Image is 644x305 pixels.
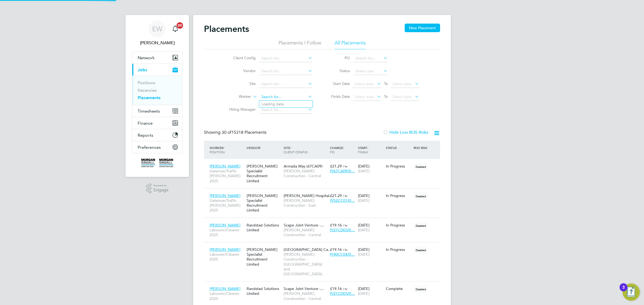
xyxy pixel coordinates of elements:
[358,146,368,154] span: / Finish
[210,223,240,228] span: [PERSON_NAME]
[392,81,412,86] span: Select date
[132,141,182,153] button: Preferences
[259,80,312,88] input: Search for...
[208,161,440,165] a: [PERSON_NAME]Gateman/Traffic [PERSON_NAME] 2025[PERSON_NAME] Specialist Recruitment LimitedArmada...
[354,94,374,99] span: Select date
[343,248,347,252] span: / hr
[330,223,342,228] span: £19.16
[386,286,411,291] div: Complete
[330,164,342,169] span: £21.29
[210,228,244,237] span: Labourer/Cleaner 2025
[208,143,245,157] div: Worker
[132,40,182,46] span: Emma Wells
[284,228,327,237] span: [PERSON_NAME] Construction - Central
[386,164,411,169] div: In Progress
[414,247,428,254] span: Disabled
[284,286,324,291] span: Scape Joint Venture -…
[132,129,182,141] button: Reports
[210,146,225,154] span: / Position
[245,161,282,186] div: [PERSON_NAME] Specialist Recruitment Limited
[623,284,640,301] button: Open Resource Center, 3 new notifications
[414,286,428,293] span: Disabled
[210,286,240,291] span: [PERSON_NAME]
[279,40,321,49] li: Placements I Follow
[386,223,411,228] div: In Progress
[210,169,244,183] span: Gateman/Traffic [PERSON_NAME] 2025
[386,247,411,252] div: In Progress
[284,223,324,228] span: Scape Joint Venture -…
[138,133,153,138] span: Reports
[138,121,153,126] span: Finance
[354,55,388,62] input: Search for...
[259,106,312,114] input: Search for...
[225,55,256,60] label: Client Config
[392,94,412,99] span: Select date
[138,145,161,150] span: Preferences
[326,81,350,86] label: Start Date
[330,247,342,252] span: £19.16
[358,291,369,296] span: [DATE]
[210,198,244,213] span: Gateman/Traffic [PERSON_NAME] 2025
[343,287,347,291] span: / hr
[138,88,157,93] a: Vacancies
[282,143,329,157] div: Site
[132,52,182,64] button: Network
[357,244,385,259] div: [DATE]
[259,68,312,75] input: Search for...
[284,252,327,276] span: [PERSON_NAME] Construction - [GEOGRAPHIC_DATA] and [GEOGRAPHIC_DATA]
[222,130,266,135] span: 15318 Placements
[210,164,240,169] span: [PERSON_NAME]
[357,284,385,299] div: [DATE]
[210,252,244,262] span: Labourer/Cleaner 2025
[357,220,385,235] div: [DATE]
[220,94,251,99] label: Worker
[170,20,181,38] a: 20
[132,159,182,167] a: Go to home page
[132,117,182,129] button: Finance
[284,164,323,169] span: Armada Way (67CA09)
[284,193,333,198] span: [PERSON_NAME] Hospital…
[204,24,249,34] h2: Placements
[358,169,369,173] span: [DATE]
[386,193,411,198] div: In Progress
[335,40,366,49] li: All Placements
[357,143,385,157] div: Start
[326,94,350,99] label: Finish Date
[225,68,256,73] label: Vendor
[405,24,440,32] button: New Placement
[330,169,355,173] span: P/67CA09/0…
[358,252,369,257] span: [DATE]
[385,143,412,152] div: Status
[330,146,344,154] span: / PO
[208,244,440,249] a: [PERSON_NAME]Labourer/Cleaner 2025[PERSON_NAME] Specialist Recruitment Limited[GEOGRAPHIC_DATA] C...
[358,228,369,232] span: [DATE]
[326,55,350,60] label: PO
[210,247,240,252] span: [PERSON_NAME]
[284,247,332,252] span: [GEOGRAPHIC_DATA] Ca…
[259,101,313,107] li: Loading data
[343,194,347,198] span: / hr
[204,130,268,135] div: Showing
[382,80,389,87] span: To
[354,68,388,75] input: Select one
[330,193,342,198] span: £21.29
[138,109,160,114] span: Timesheets
[225,81,256,86] label: Site
[414,163,428,170] span: Disabled
[245,191,282,215] div: [PERSON_NAME] Specialist Recruitment Limited
[146,183,169,194] a: Powered byEngage
[412,143,431,152] div: IR35 Risk
[138,80,155,85] a: Positions
[284,146,308,154] span: / Client Config
[132,20,182,46] a: EW[PERSON_NAME]
[343,223,347,227] span: / hr
[208,190,440,195] a: [PERSON_NAME]Gateman/Traffic [PERSON_NAME] 2025[PERSON_NAME] Specialist Recruitment Limited[PERSO...
[132,105,182,117] button: Timesheets
[245,143,282,152] div: Vendor
[330,198,355,203] span: P/52CC01/0…
[330,228,355,232] span: P/21CD03/0…
[152,25,162,32] span: EW
[284,291,327,301] span: [PERSON_NAME] Construction - Central
[245,220,282,235] div: Randstad Solutions Limited
[138,95,160,100] a: Placements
